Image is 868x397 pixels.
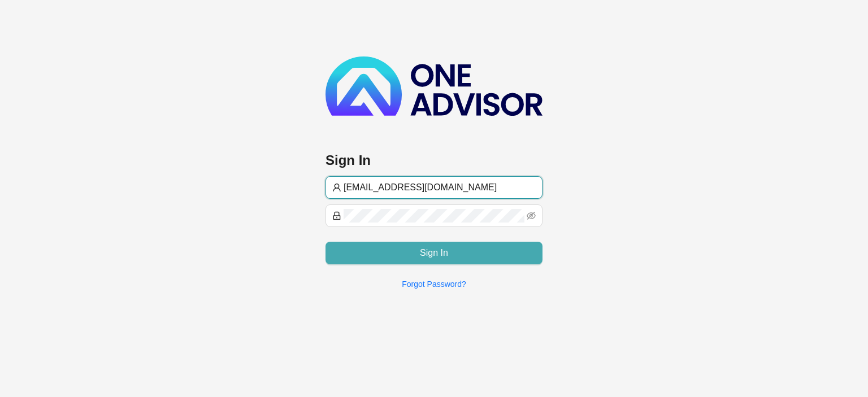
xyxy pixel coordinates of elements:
input: Username [344,181,536,194]
h3: Sign In [325,151,542,169]
span: eye-invisible [527,211,536,220]
span: Sign In [420,246,448,260]
button: Sign In [325,242,542,264]
span: user [332,183,341,192]
a: Forgot Password? [402,280,466,289]
img: b89e593ecd872904241dc73b71df2e41-logo-dark.svg [325,56,542,116]
span: lock [332,211,341,220]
